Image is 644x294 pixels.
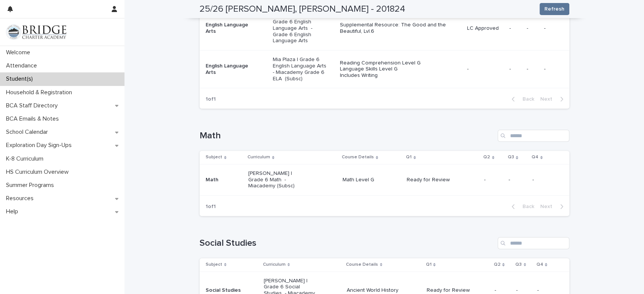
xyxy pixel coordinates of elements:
p: Q4 [536,260,543,269]
p: Q2 [493,260,500,269]
p: Subject [206,260,222,269]
p: - [509,66,521,72]
button: Back [506,96,537,103]
span: Refresh [544,5,564,13]
h2: 25/26 [PERSON_NAME], [PERSON_NAME] - 201824 [200,4,405,15]
p: Exploration Day Sign-Ups [3,142,78,149]
button: Next [537,203,569,210]
h1: Social Studies [200,238,495,249]
p: [PERSON_NAME] | Grade 6 Math - Miacademy (Subsc) [248,170,302,189]
p: Ready for Review [426,287,480,294]
p: LC Approved [467,25,503,32]
button: Next [537,96,569,103]
p: Q3 [515,260,522,269]
p: - [527,66,538,72]
p: English Language Arts [206,63,260,76]
p: Resources [3,195,40,202]
p: Mia Plaza | Grade 6 English Language Arts - Miacademy Grade 6 ELA (Subsc) [273,57,327,82]
p: Welcome [3,49,36,56]
p: English Language Arts [206,22,260,35]
p: - [494,287,510,294]
p: Q4 [532,153,538,161]
p: - [508,177,526,183]
p: Q3 [507,153,514,161]
p: Curriculum [247,153,270,161]
p: Math Level G [343,177,401,183]
span: Next [540,204,557,209]
p: - [544,25,557,32]
p: - [527,25,538,32]
p: BCA Emails & Notes [3,115,65,122]
p: - [484,177,503,183]
p: Q1 [406,153,412,161]
p: Supplemental Resource: The Good and the Beautiful, Lvl.6 [340,22,448,35]
tr: English Language ArtsMia Plaza | Grade 6 English Language Arts - Miacademy Grade 6 ELA (Subsc)Rea... [200,51,569,88]
span: Next [540,96,557,102]
p: K-8 Self-Design | Grade 6 English Language Arts - Grade 6 English Language Arts [273,12,327,44]
tr: Math[PERSON_NAME] | Grade 6 Math - Miacademy (Subsc)Math Level GReady for Review--- [200,164,569,195]
p: Attendance [3,62,43,69]
p: Curriculum [263,260,286,269]
h1: Math [200,130,495,141]
p: Student(s) [3,75,39,83]
span: Back [518,204,534,209]
p: Ready for Review [407,177,461,183]
p: 1 of 1 [200,90,222,109]
p: Subject [206,153,222,161]
button: Refresh [539,3,569,15]
p: Social Studies [206,287,258,294]
p: Reading Comprehension Level G Language Skills Level G Includes Writing [340,60,448,79]
p: Household & Registration [3,89,78,96]
button: Back [506,203,537,210]
tr: English Language ArtsK-8 Self-Design | Grade 6 English Language Arts - Grade 6 English Language A... [200,6,569,51]
p: School Calendar [3,129,54,136]
input: Search [498,130,569,142]
p: Q1 [426,260,431,269]
p: Q2 [483,153,490,161]
p: - [467,66,503,72]
p: Summer Programs [3,182,60,189]
p: - [544,66,557,72]
img: V1C1m3IdTEidaUdm9Hs0 [6,24,66,40]
p: - [516,287,531,294]
p: HS Curriculum Overview [3,168,75,176]
p: K-8 Curriculum [3,155,49,162]
p: Math [206,177,242,183]
p: Course Details [346,260,378,269]
input: Search [498,237,569,249]
p: BCA Staff Directory [3,102,64,109]
p: Help [3,208,24,215]
p: Course Details [342,153,374,161]
p: - [537,287,557,294]
p: Ancient World History [347,287,421,294]
p: - [509,25,521,32]
p: - [532,177,557,183]
p: 1 of 1 [200,198,222,216]
span: Back [518,96,534,102]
